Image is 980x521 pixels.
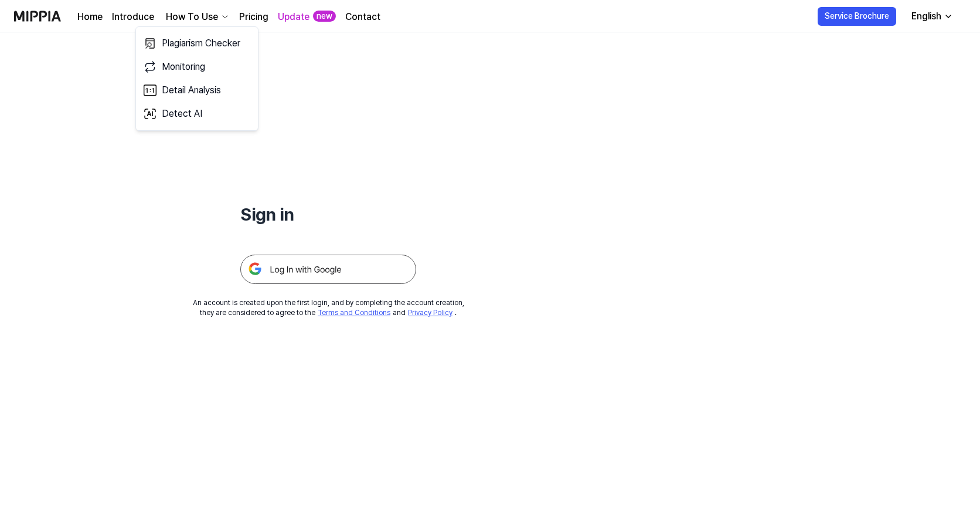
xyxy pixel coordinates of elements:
[141,32,253,55] a: Plagiarism Checker
[193,298,464,318] div: An account is created upon the first login, and by completing the account creation, they are cons...
[278,10,309,24] a: Update
[240,255,416,284] img: 구글 로그인 버튼
[239,10,268,24] a: Pricing
[141,102,253,126] a: Detect AI
[77,10,103,24] a: Home
[408,309,452,317] a: Privacy Policy
[164,10,220,24] div: How To Use
[902,5,960,28] button: English
[345,10,380,24] a: Contact
[141,55,253,79] a: Monitoring
[112,10,154,24] a: Introduce
[313,11,336,22] div: new
[818,7,896,26] button: Service Brochure
[141,79,253,102] a: Detail Analysis
[164,10,230,24] button: How To Use
[240,202,416,226] h1: Sign in
[318,309,390,317] a: Terms and Conditions
[909,9,944,23] div: English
